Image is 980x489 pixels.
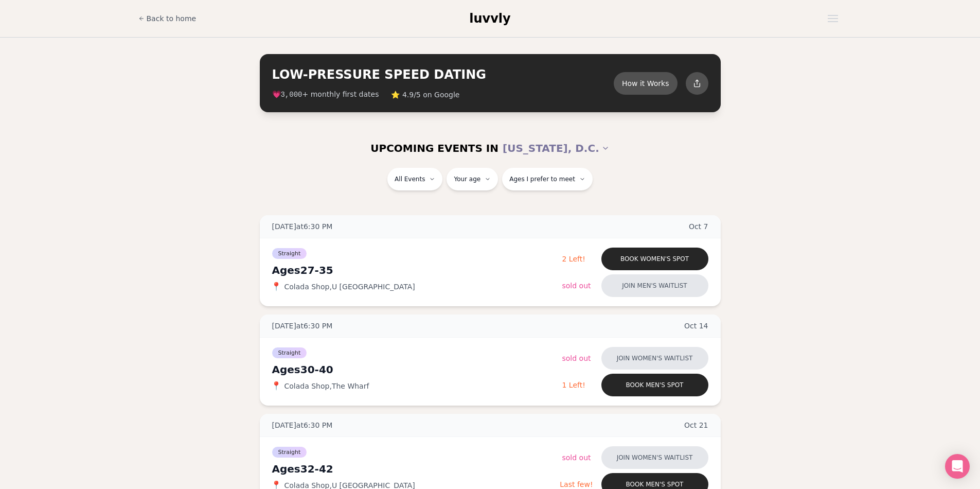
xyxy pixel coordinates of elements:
span: Oct 14 [684,321,708,331]
span: Sold Out [562,453,591,462]
span: Sold Out [562,282,591,290]
button: Join women's waitlist [601,446,708,469]
button: [US_STATE], D.C. [503,137,610,160]
button: Book women's spot [601,248,708,270]
span: Straight [272,248,307,259]
button: Open menu [824,11,842,26]
span: 📍 [272,283,280,291]
span: All Events [395,175,425,183]
button: Join women's waitlist [601,347,708,370]
h2: LOW-PRESSURE SPEED DATING [272,66,614,83]
button: All Events [387,168,442,190]
a: luvvly [469,10,510,27]
button: Book men's spot [601,374,708,396]
span: 📍 [272,382,280,390]
div: Ages 27-35 [272,263,562,277]
button: Your age [447,168,498,190]
span: Oct 21 [684,420,708,430]
span: 3,000 [281,91,302,99]
span: Colada Shop , The Wharf [284,381,369,391]
span: Ages I prefer to meet [509,175,575,183]
span: [DATE] at 6:30 PM [272,221,333,232]
span: Last few! [560,480,593,488]
span: luvvly [469,11,510,26]
a: Back to home [138,8,197,29]
button: Ages I prefer to meet [502,168,593,190]
span: ⭐ 4.9/5 on Google [391,90,459,100]
span: 💗 + monthly first dates [272,89,379,100]
button: How it Works [614,72,678,95]
span: Colada Shop , U [GEOGRAPHIC_DATA] [284,282,415,292]
div: Ages 30-40 [272,362,562,377]
span: 2 Left! [562,255,585,263]
span: Back to home [147,13,197,24]
div: Open Intercom Messenger [945,454,970,479]
div: Ages 32-42 [272,462,560,476]
button: Join men's waitlist [601,274,708,297]
span: Oct 7 [689,221,708,232]
span: [DATE] at 6:30 PM [272,420,333,430]
span: Sold Out [562,354,591,362]
span: Straight [272,447,307,458]
span: Your age [454,175,480,183]
span: 1 Left! [562,381,585,389]
span: Straight [272,347,307,358]
span: UPCOMING EVENTS IN [370,141,498,155]
span: [DATE] at 6:30 PM [272,321,333,331]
